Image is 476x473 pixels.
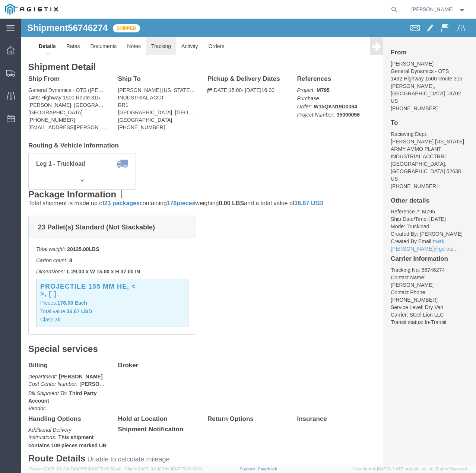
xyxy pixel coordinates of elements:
span: [DATE] 09:50:40 [90,467,121,471]
span: Copyright © [DATE]-[DATE] Agistix Inc., All Rights Reserved [352,466,467,472]
span: [DATE] 09:39:01 [172,467,202,471]
a: Feedback [258,467,277,471]
span: Client: 2025.19.0-129fbcf [125,467,202,471]
img: logo [5,4,58,15]
iframe: FS Legacy Container [21,19,476,465]
button: [PERSON_NAME] [411,5,466,14]
a: Support [240,467,258,471]
span: Server: 2025.19.0-91c74307f99 [30,467,121,471]
span: Eric Timmerman [411,5,454,13]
